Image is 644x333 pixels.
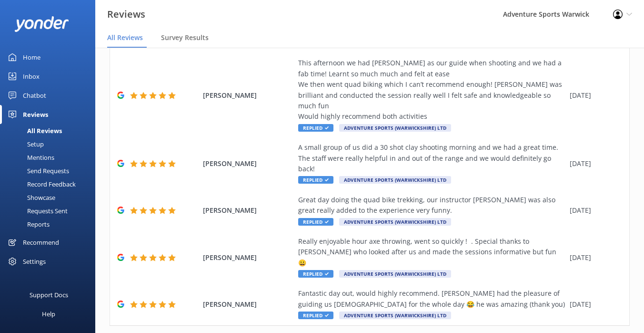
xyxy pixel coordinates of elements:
div: Recommend [23,233,59,252]
h3: Reviews [107,7,145,22]
div: Chatbot [23,86,46,105]
div: Great day doing the quad bike trekking, our instructor [PERSON_NAME] was also great really added ... [298,195,565,216]
span: [PERSON_NAME] [203,205,293,216]
div: Setup [6,137,44,151]
div: All Reviews [6,124,62,137]
div: [DATE] [570,158,617,169]
span: All Reviews [107,33,143,42]
span: Replied [298,218,333,226]
div: [DATE] [570,205,617,216]
span: [PERSON_NAME] [203,90,293,101]
span: Adventure Sports (Warwickshire) Ltd [339,312,451,319]
span: Replied [298,176,333,184]
a: Send Requests [6,164,95,177]
div: [DATE] [570,299,617,310]
div: Reviews [23,105,48,124]
span: [PERSON_NAME] [203,299,293,310]
a: Record Feedback [6,177,95,191]
div: Support Docs [30,285,68,304]
div: Requests Sent [6,204,68,218]
div: Settings [23,252,46,271]
span: Replied [298,270,333,278]
div: Really enjoyable hour axe throwing, went so quickly ! . Special thanks to [PERSON_NAME] who looke... [298,236,565,268]
div: Home [23,48,40,67]
span: Adventure Sports (Warwickshire) Ltd [339,218,451,226]
div: Help [42,304,55,323]
span: Adventure Sports (Warwickshire) Ltd [339,270,451,278]
img: yonder-white-logo.png [14,16,69,32]
a: Requests Sent [6,204,95,218]
div: This afternoon we had [PERSON_NAME] as our guide when shooting and we had a fab time! Learnt so m... [298,58,565,122]
span: Survey Results [161,33,209,42]
a: All Reviews [6,124,95,137]
span: Replied [298,312,333,319]
div: Showcase [6,191,55,204]
span: Replied [298,124,333,132]
a: Reports [6,218,95,231]
span: Adventure Sports (Warwickshire) Ltd [339,176,451,184]
div: Reports [6,218,50,231]
div: Mentions [6,151,54,164]
a: Showcase [6,191,95,204]
div: Send Requests [6,164,69,177]
div: Inbox [23,67,40,86]
span: [PERSON_NAME] [203,158,293,169]
div: [DATE] [570,252,617,263]
span: [PERSON_NAME] [203,252,293,263]
div: A small group of us did a 30 shot clay shooting morning and we had a great time. The staff were r... [298,142,565,174]
div: [DATE] [570,90,617,101]
a: Setup [6,137,95,151]
span: Adventure Sports (Warwickshire) Ltd [339,124,451,132]
div: Record Feedback [6,177,76,191]
div: Fantastic day out, would highly recommend. [PERSON_NAME] had the pleasure of guiding us [DEMOGRAP... [298,288,565,310]
a: Mentions [6,151,95,164]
